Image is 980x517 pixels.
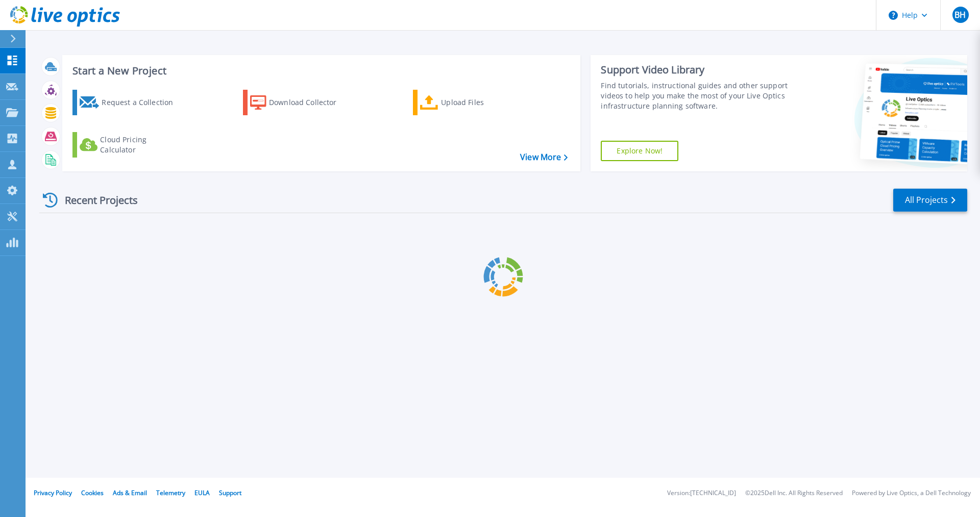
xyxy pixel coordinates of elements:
[34,488,72,497] a: Privacy Policy
[667,490,736,497] li: Version: [TECHNICAL_ID]
[72,132,186,158] a: Cloud Pricing Calculator
[601,63,793,76] div: Support Video Library
[441,92,523,113] div: Upload Files
[113,488,147,497] a: Ads & Email
[219,488,241,497] a: Support
[852,490,971,497] li: Powered by Live Optics, a Dell Technology
[39,188,152,213] div: Recent Projects
[72,90,186,115] a: Request a Collection
[81,488,104,497] a: Cookies
[601,81,793,111] div: Find tutorials, instructional guides and other support videos to help you make the most of your L...
[520,152,568,162] a: View More
[102,92,183,113] div: Request a Collection
[194,488,210,497] a: EULA
[100,135,182,155] div: Cloud Pricing Calculator
[156,488,185,497] a: Telemetry
[954,11,966,19] span: BH
[243,90,357,115] a: Download Collector
[413,90,527,115] a: Upload Files
[601,141,678,161] a: Explore Now!
[269,92,351,113] div: Download Collector
[72,65,568,76] h3: Start a New Project
[745,490,843,497] li: © 2025 Dell Inc. All Rights Reserved
[893,189,967,212] a: All Projects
